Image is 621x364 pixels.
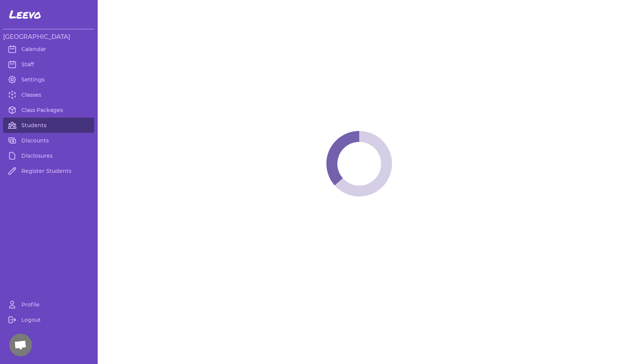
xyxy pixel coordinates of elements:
[3,42,94,57] a: Calendar
[3,133,94,148] a: Discounts
[3,118,94,133] a: Students
[3,163,94,179] a: Register Students
[3,102,94,118] a: Class Packages
[3,72,94,87] a: Settings
[3,148,94,163] a: Disclosures
[9,334,32,356] div: Open chat
[3,312,94,327] a: Logout
[3,87,94,102] a: Classes
[3,297,94,312] a: Profile
[3,32,94,42] h3: [GEOGRAPHIC_DATA]
[3,57,94,72] a: Staff
[9,8,41,21] span: Leevo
